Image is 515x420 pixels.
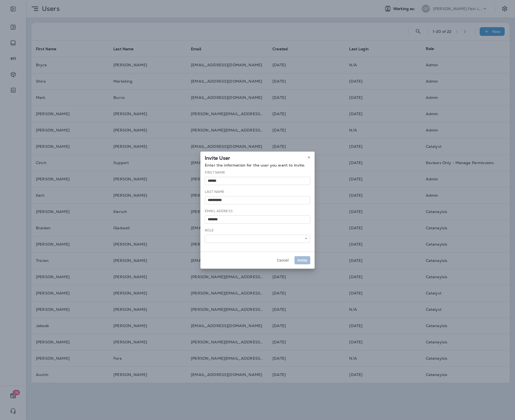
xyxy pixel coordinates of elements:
[205,163,310,167] p: Enter the information for the user you want to invite:
[205,170,225,175] label: First Name
[205,209,233,213] label: Email Address
[205,228,214,233] label: Role
[277,258,289,262] span: Cancel
[274,256,292,264] button: Cancel
[294,256,310,264] button: Invite
[297,258,307,262] span: Invite
[205,190,224,194] label: Last Name
[200,152,315,163] div: Invite User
